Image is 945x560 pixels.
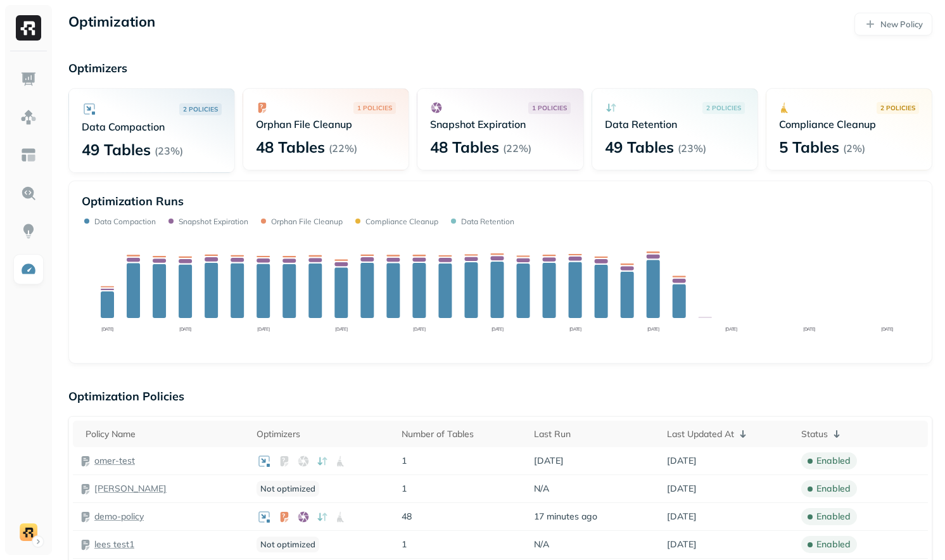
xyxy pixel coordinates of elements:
[16,15,41,41] img: Ryft
[101,326,113,332] tspan: [DATE]
[801,426,922,442] div: Status
[678,142,706,155] p: ( 23% )
[667,538,697,550] span: [DATE]
[357,103,392,113] p: 1 POLICIES
[843,142,865,155] p: ( 2% )
[257,428,389,440] div: Optimizers
[605,118,745,130] p: Data Retention
[20,185,37,201] img: Query Explorer
[271,217,343,226] p: Orphan File Cleanup
[257,537,319,552] p: Not optimized
[569,326,581,332] tspan: [DATE]
[647,326,659,332] tspan: [DATE]
[94,455,135,467] a: omer-test
[779,118,919,130] p: Compliance Cleanup
[816,455,851,467] p: enabled
[492,326,504,332] tspan: [DATE]
[256,137,325,157] p: 48 Tables
[86,428,244,440] div: Policy Name
[335,326,347,332] tspan: [DATE]
[82,120,222,133] p: Data Compaction
[534,538,549,550] span: N/A
[881,326,893,332] tspan: [DATE]
[430,118,570,130] p: Snapshot Expiration
[329,142,357,155] p: ( 22% )
[68,389,932,404] p: Optimization Policies
[20,523,37,541] img: demo
[534,483,549,495] span: N/A
[183,105,218,114] p: 2 POLICIES
[532,103,567,113] p: 1 POLICIES
[179,217,248,226] p: Snapshot Expiration
[816,483,851,495] p: enabled
[430,137,499,157] p: 48 Tables
[880,18,923,30] p: New Policy
[803,326,815,332] tspan: [DATE]
[155,144,183,157] p: ( 23% )
[20,109,37,125] img: Assets
[20,223,37,239] img: Insights
[94,511,144,523] a: demo-policy
[816,511,851,523] p: enabled
[179,326,191,332] tspan: [DATE]
[68,13,155,35] p: Optimization
[667,455,697,467] span: [DATE]
[706,103,741,113] p: 2 POLICIES
[257,326,269,332] tspan: [DATE]
[402,428,522,440] div: Number of Tables
[256,118,396,130] p: Orphan File Cleanup
[667,511,697,523] span: [DATE]
[94,217,156,226] p: Data Compaction
[20,71,37,87] img: Dashboard
[667,426,789,442] div: Last Updated At
[667,483,697,495] span: [DATE]
[534,455,564,467] span: [DATE]
[816,538,851,550] p: enabled
[880,103,915,113] p: 2 POLICIES
[779,137,839,157] p: 5 Tables
[402,511,522,523] p: 48
[534,511,597,523] span: 17 minutes ago
[461,217,514,226] p: Data Retention
[257,481,319,497] p: Not optimized
[365,217,438,226] p: Compliance Cleanup
[20,261,37,277] img: Optimization
[413,326,425,332] tspan: [DATE]
[854,13,932,35] a: New Policy
[605,137,674,157] p: 49 Tables
[82,194,184,208] p: Optimization Runs
[402,538,522,550] p: 1
[725,326,737,332] tspan: [DATE]
[503,142,531,155] p: ( 22% )
[94,538,134,550] a: lees test1
[20,147,37,163] img: Asset Explorer
[402,455,522,467] p: 1
[68,61,932,75] p: Optimizers
[402,483,522,495] p: 1
[94,483,167,495] a: [PERSON_NAME]
[82,139,151,160] p: 49 Tables
[534,428,654,440] div: Last Run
